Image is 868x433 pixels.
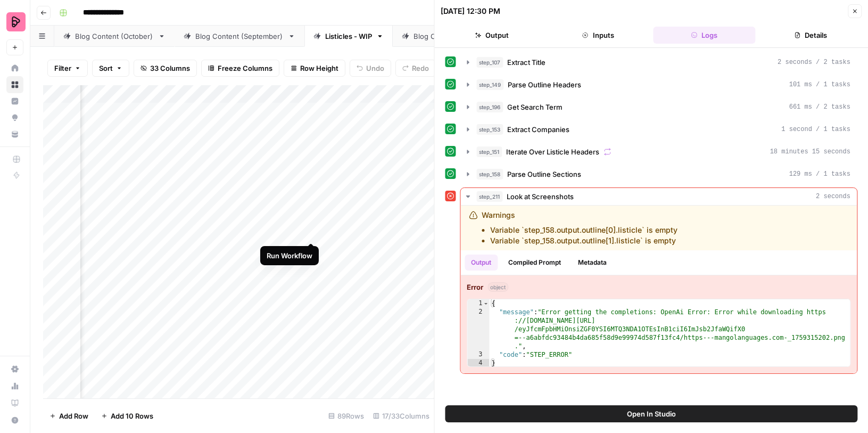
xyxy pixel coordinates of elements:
[468,359,490,367] div: 4
[488,282,509,292] span: object
[6,126,23,143] a: Your Data
[201,60,279,77] button: Freeze Columns
[267,250,312,261] div: Run Workflow
[441,6,501,17] div: [DATE] 12:30 PM
[491,225,678,235] li: Variable `step_158.output.outline[0].listicle` is empty
[6,361,23,378] a: Settings
[54,26,175,47] a: Blog Content (October)
[461,188,857,205] button: 2 seconds
[770,147,850,157] span: 18 minutes 15 seconds
[218,63,272,73] span: Freeze Columns
[99,63,113,73] span: Sort
[759,27,862,44] button: Details
[461,99,857,116] button: 661 ms / 2 tasks
[468,308,490,350] div: 2
[6,12,26,31] img: Preply Logo
[6,60,23,77] a: Home
[468,350,490,359] div: 3
[508,124,570,135] span: Extract Companies
[441,27,543,44] button: Output
[369,407,434,424] div: 17/33 Columns
[6,93,23,110] a: Insights
[781,125,850,134] span: 1 second / 1 tasks
[507,191,574,202] span: Look at Screenshots
[467,282,484,292] strong: Error
[175,26,304,47] a: Blog Content (September)
[300,63,338,73] span: Row Height
[445,405,858,422] button: Open In Studio
[134,60,197,77] button: 33 Columns
[477,124,503,135] span: step_153
[92,60,129,77] button: Sort
[465,255,498,271] button: Output
[412,63,429,73] span: Redo
[572,255,614,271] button: Metadata
[477,79,504,90] span: step_149
[461,143,857,160] button: 18 minutes 15 seconds
[508,57,546,68] span: Extract Title
[414,31,489,42] div: Blog Content (August)
[654,27,756,44] button: Logs
[461,121,857,138] button: 1 second / 1 tasks
[111,411,153,421] span: Add 10 Rows
[395,60,436,77] button: Redo
[47,60,88,77] button: Filter
[477,169,503,179] span: step_158
[547,27,649,44] button: Inputs
[350,60,391,77] button: Undo
[393,26,509,47] a: Blog Content (August)
[461,76,857,93] button: 101 ms / 1 tasks
[6,9,23,35] button: Workspace: Preply
[43,407,95,424] button: Add Row
[325,31,372,42] div: Listicles - WIP
[6,412,23,429] button: Help + Support
[491,235,678,246] li: Variable `step_158.output.outline[1].listicle` is empty
[507,146,600,157] span: Iterate Over Listicle Headers
[483,299,489,308] span: Toggle code folding, rows 1 through 4
[304,26,393,47] a: Listicles - WIP
[54,63,71,73] span: Filter
[6,109,23,126] a: Opportunities
[778,58,850,67] span: 2 seconds / 2 tasks
[195,31,284,42] div: Blog Content (September)
[627,409,676,419] span: Open In Studio
[461,166,857,183] button: 129 ms / 1 tasks
[75,31,154,42] div: Blog Content (October)
[477,146,502,157] span: step_151
[789,102,850,112] span: 661 ms / 2 tasks
[95,407,160,424] button: Add 10 Rows
[789,80,850,89] span: 101 ms / 1 tasks
[59,411,88,421] span: Add Row
[461,206,857,373] div: 2 seconds
[324,407,369,424] div: 89 Rows
[789,169,850,179] span: 129 ms / 1 tasks
[6,395,23,412] a: Learning Hub
[461,54,857,71] button: 2 seconds / 2 tasks
[508,169,582,179] span: Parse Outline Sections
[284,60,345,77] button: Row Height
[150,63,190,73] span: 33 Columns
[6,76,23,93] a: Browse
[816,192,850,201] span: 2 seconds
[508,102,563,112] span: Get Search Term
[477,102,503,112] span: step_196
[482,210,678,246] div: Warnings
[477,57,503,68] span: step_107
[6,378,23,395] a: Usage
[508,79,582,90] span: Parse Outline Headers
[502,255,568,271] button: Compiled Prompt
[468,299,490,308] div: 1
[366,63,384,73] span: Undo
[477,191,503,202] span: step_211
